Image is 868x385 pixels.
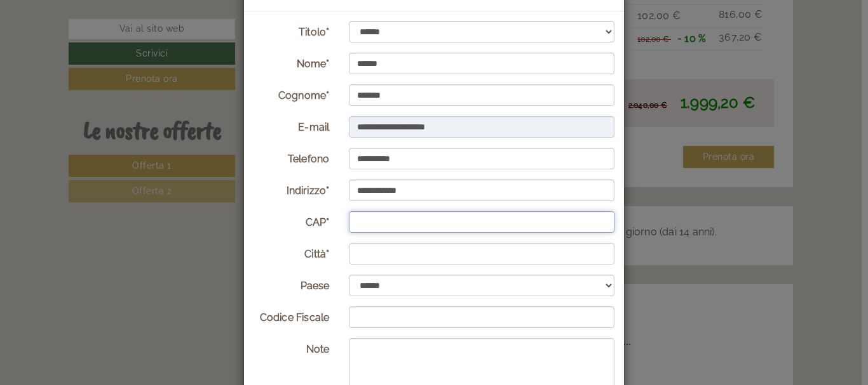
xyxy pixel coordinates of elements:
label: Titolo* [244,21,339,40]
label: Paese [244,275,339,294]
label: Cognome* [244,84,339,103]
label: Nome* [244,53,339,72]
label: Città* [244,243,339,262]
label: Telefono [244,148,339,167]
label: E-mail [244,116,339,135]
label: Indirizzo* [244,179,339,199]
label: Note [244,338,339,357]
label: Codice Fiscale [244,306,339,325]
